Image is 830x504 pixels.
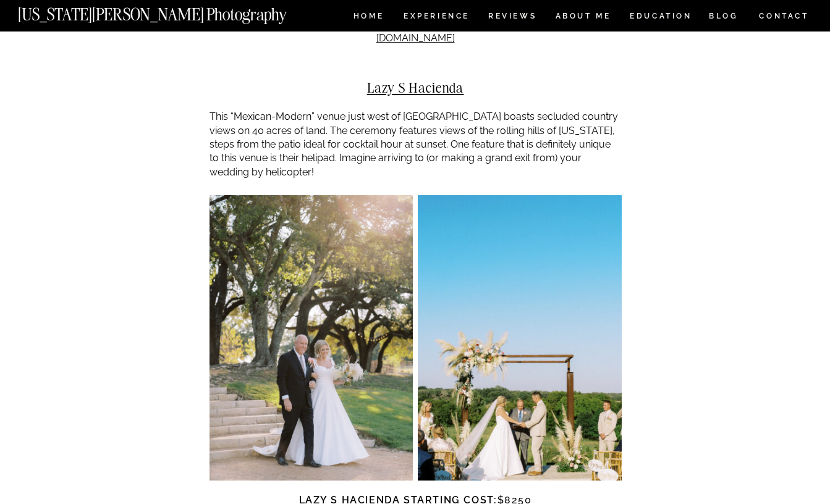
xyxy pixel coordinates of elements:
a: [DOMAIN_NAME] [376,32,455,44]
a: HOME [351,12,386,23]
a: Experience [404,12,468,23]
a: ABOUT ME [555,12,611,23]
a: CONTACT [758,9,810,23]
h2: Lazy S Hacienda [210,80,622,95]
p: This “Mexican-Modern” venue just west of [GEOGRAPHIC_DATA] boasts secluded country views on 40 ac... [210,110,622,179]
a: [US_STATE][PERSON_NAME] Photography [18,6,328,17]
a: REVIEWS [488,12,535,23]
a: BLOG [709,12,739,23]
a: EDUCATION [629,12,693,23]
img: bride and father of the bride walking the aisle at fort worth wedding venues [210,195,413,481]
